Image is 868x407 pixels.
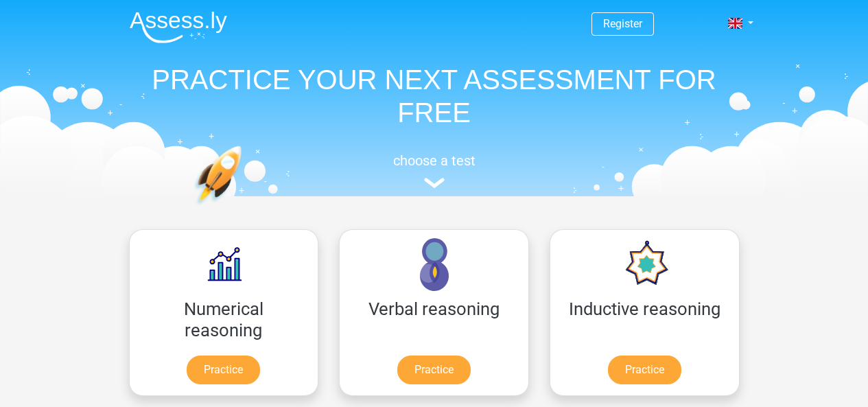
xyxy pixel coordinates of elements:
[187,356,260,384] a: Practice
[119,152,750,169] h5: choose a test
[608,356,681,384] a: Practice
[119,152,750,189] a: choose a test
[424,178,445,188] img: assessment
[397,356,471,384] a: Practice
[603,17,642,30] a: Register
[194,146,295,270] img: practice
[119,63,750,129] h1: PRACTICE YOUR NEXT ASSESSMENT FOR FREE
[130,11,227,43] img: Assessly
